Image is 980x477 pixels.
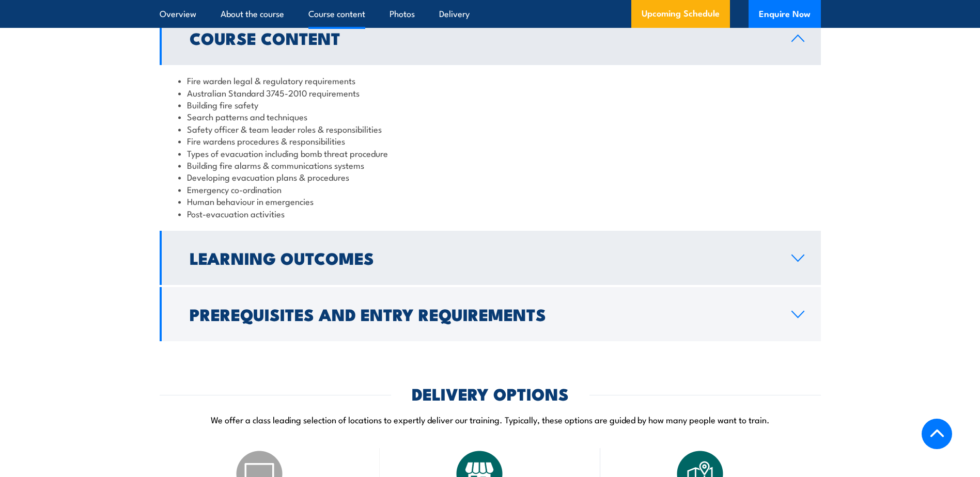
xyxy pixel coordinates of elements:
a: Prerequisites and Entry Requirements [160,287,821,341]
p: We offer a class leading selection of locations to expertly deliver our training. Typically, thes... [160,414,821,425]
a: Learning Outcomes [160,231,821,285]
li: Building fire alarms & communications systems [178,159,802,171]
li: Fire wardens procedures & responsibilities [178,135,802,147]
h2: Course Content [190,30,775,45]
li: Developing evacuation plans & procedures [178,171,802,183]
li: Human behaviour in emergencies [178,195,802,207]
a: Course Content [160,11,821,65]
li: Search patterns and techniques [178,110,802,122]
li: Types of evacuation including bomb threat procedure [178,147,802,159]
h2: Prerequisites and Entry Requirements [190,307,775,321]
li: Safety officer & team leader roles & responsibilities [178,123,802,135]
li: Emergency co-ordination [178,183,802,195]
h2: Learning Outcomes [190,250,775,265]
h2: DELIVERY OPTIONS [412,386,569,401]
li: Post-evacuation activities [178,208,802,219]
li: Australian Standard 3745-2010 requirements [178,87,802,99]
li: Building fire safety [178,99,802,110]
li: Fire warden legal & regulatory requirements [178,74,802,86]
